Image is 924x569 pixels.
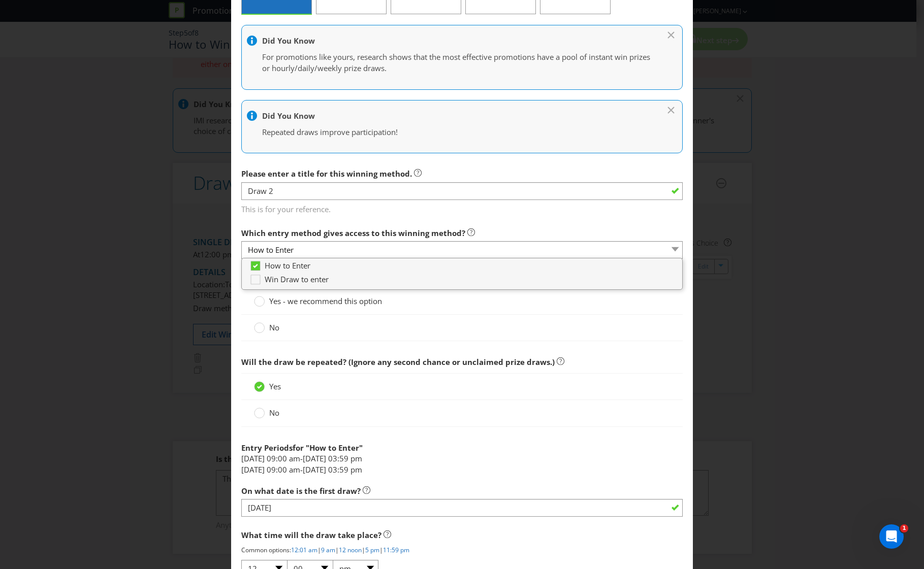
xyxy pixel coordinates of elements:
span: | [362,546,365,554]
span: Please enter a title for this winning method. [241,169,412,179]
span: Yes [269,381,281,391]
span: No [269,408,279,418]
span: 09:00 am [267,453,300,463]
input: DD/MM/YYYY [241,499,683,517]
span: This is for your reference. [241,200,683,215]
span: s [289,443,293,453]
span: | [335,546,339,554]
span: 1 [900,524,908,532]
span: 03:59 pm [328,464,362,475]
span: [DATE] [241,464,265,475]
a: 11:59 pm [383,546,409,554]
span: - [300,453,303,463]
span: No [269,322,279,332]
span: for " [293,443,309,453]
span: - [300,464,303,475]
span: [DATE] [303,464,326,475]
span: Which entry method gives access to this winning method? [241,228,465,238]
span: [DATE] [303,453,326,463]
iframe: Intercom live chat [879,524,904,549]
span: Win Draw to enter [265,274,329,284]
p: Repeated draws improve participation! [262,127,652,138]
span: " [359,443,363,453]
a: 9 am [321,546,335,554]
a: 12:01 am [291,546,317,554]
a: 5 pm [365,546,379,554]
p: For promotions like yours, research shows that the most effective promotions have a pool of insta... [262,52,652,74]
span: 09:00 am [267,464,300,475]
span: | [317,546,321,554]
span: Common options: [241,546,291,554]
span: How to Enter [309,443,359,453]
span: How to Enter [265,260,310,271]
span: What time will the draw take place? [241,530,381,540]
span: Entry Period [241,443,289,453]
span: On what date is the first draw? [241,486,361,496]
span: Yes - we recommend this option [269,296,382,306]
span: 03:59 pm [328,453,362,463]
span: | [379,546,383,554]
a: 12 noon [339,546,362,554]
span: Will the draw be repeated? (Ignore any second chance or unclaimed prize draws.) [241,357,555,367]
span: [DATE] [241,453,265,463]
